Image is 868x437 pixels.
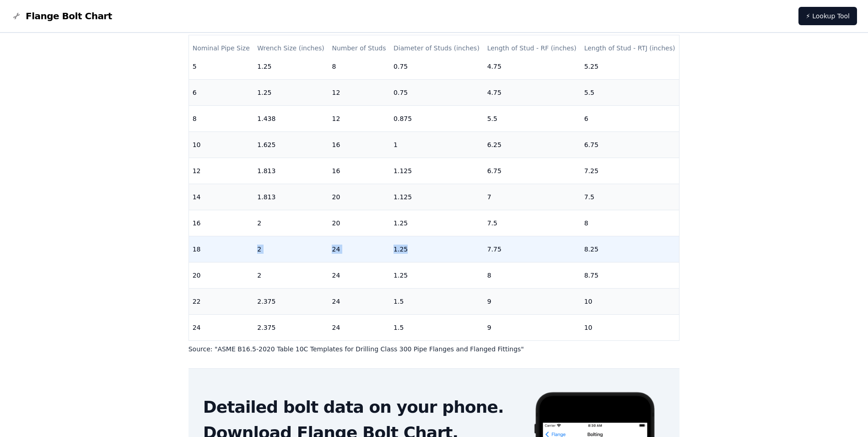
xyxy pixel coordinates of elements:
p: Source: " ASME B16.5-2020 Table 10C Templates for Drilling Class 300 Pipe Flanges and Flanged Fit... [189,344,680,354]
td: 10 [581,288,679,314]
td: 9 [484,288,581,314]
td: 1.5 [390,314,484,340]
td: 1.25 [390,210,484,236]
th: Number of Studs [328,35,390,61]
th: Length of Stud - RF (inches) [484,35,581,61]
td: 1.25 [253,53,328,79]
td: 24 [328,236,390,262]
td: 10 [189,131,254,158]
td: 12 [189,158,254,184]
td: 4.75 [484,79,581,105]
td: 6.25 [484,131,581,158]
td: 20 [328,184,390,210]
td: 6.75 [484,158,581,184]
td: 1.5 [390,288,484,314]
td: 1.25 [390,262,484,288]
td: 16 [328,158,390,184]
td: 1.813 [253,184,328,210]
td: 1.125 [390,158,484,184]
td: 1 [390,131,484,158]
td: 7.75 [484,236,581,262]
td: 6 [581,105,679,131]
span: Flange Bolt Chart [26,10,112,22]
td: 0.875 [390,105,484,131]
td: 12 [328,79,390,105]
td: 1.25 [253,79,328,105]
td: 6 [189,79,254,105]
td: 8.25 [581,236,679,262]
td: 24 [328,288,390,314]
td: 18 [189,236,254,262]
td: 7 [484,184,581,210]
td: 5.25 [581,53,679,79]
td: 24 [328,262,390,288]
td: 8.75 [581,262,679,288]
td: 24 [328,314,390,340]
td: 12 [328,105,390,131]
td: 4.75 [484,53,581,79]
td: 20 [328,210,390,236]
th: Diameter of Studs (inches) [390,35,484,61]
td: 8 [328,53,390,79]
td: 8 [189,105,254,131]
a: ⚡ Lookup Tool [798,7,857,25]
td: 7.5 [484,210,581,236]
td: 9 [484,314,581,340]
td: 10 [581,314,679,340]
td: 2 [253,262,328,288]
td: 7.25 [581,158,679,184]
td: 0.75 [390,53,484,79]
td: 2 [253,236,328,262]
td: 14 [189,184,254,210]
td: 2.375 [253,288,328,314]
td: 5 [189,53,254,79]
td: 22 [189,288,254,314]
td: 16 [328,131,390,158]
td: 2 [253,210,328,236]
td: 5.5 [581,79,679,105]
td: 1.438 [253,105,328,131]
td: 1.625 [253,131,328,158]
td: 7.5 [581,184,679,210]
td: 2.375 [253,314,328,340]
td: 8 [581,210,679,236]
td: 1.813 [253,158,328,184]
th: Nominal Pipe Size [189,35,254,61]
h2: Detailed bolt data on your phone. [203,398,518,416]
img: Flange Bolt Chart Logo [11,11,22,22]
td: 5.5 [484,105,581,131]
td: 24 [189,314,254,340]
td: 1.125 [390,184,484,210]
td: 1.25 [390,236,484,262]
th: Wrench Size (inches) [253,35,328,61]
th: Length of Stud - RTJ (inches) [581,35,679,61]
td: 0.75 [390,79,484,105]
td: 20 [189,262,254,288]
td: 16 [189,210,254,236]
a: Flange Bolt Chart LogoFlange Bolt Chart [11,10,112,22]
td: 8 [484,262,581,288]
td: 6.75 [581,131,679,158]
